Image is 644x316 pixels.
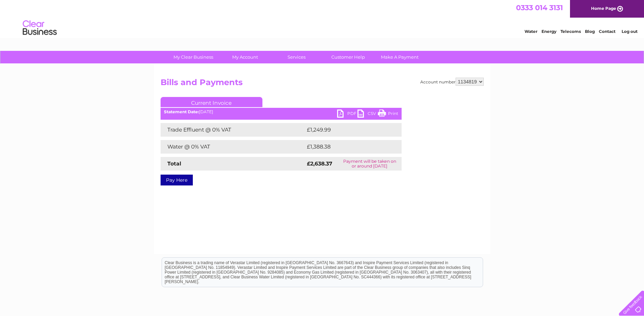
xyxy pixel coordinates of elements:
[161,110,402,114] div: [DATE]
[599,29,615,34] a: Contact
[305,140,391,154] td: £1,388.38
[269,51,325,63] a: Services
[167,160,181,167] strong: Total
[161,97,262,107] a: Current Invoice
[622,29,638,34] a: Log out
[161,140,305,154] td: Water @ 0% VAT
[357,110,378,119] a: CSV
[560,29,581,34] a: Telecoms
[217,51,273,63] a: My Account
[305,123,391,137] td: £1,249.99
[372,51,428,63] a: Make A Payment
[420,78,484,86] div: Account number
[378,110,398,119] a: Print
[165,51,221,63] a: My Clear Business
[585,29,595,34] a: Blog
[162,4,483,33] div: Clear Business is a trading name of Verastar Limited (registered in [GEOGRAPHIC_DATA] No. 3667643...
[164,109,199,114] b: Statement Date:
[516,3,563,12] a: 0333 014 3131
[525,29,537,34] a: Water
[22,18,57,38] img: logo.png
[161,123,305,137] td: Trade Effluent @ 0% VAT
[161,78,484,91] h2: Bills and Payments
[541,29,556,34] a: Energy
[161,175,193,185] a: Pay Here
[338,157,402,171] td: Payment will be taken on or around [DATE]
[337,110,357,119] a: PDF
[320,51,376,63] a: Customer Help
[307,160,332,167] strong: £2,638.37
